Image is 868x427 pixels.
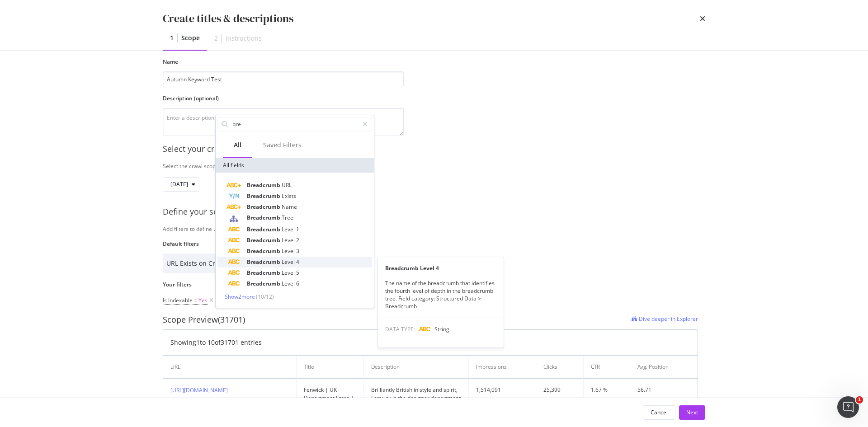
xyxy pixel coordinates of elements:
[170,33,174,42] div: 1
[296,269,299,277] span: 5
[247,225,282,233] span: Breadcrumb
[536,356,584,379] th: Clicks
[163,225,705,233] div: Add filters to define up to 50,000 indexable URLs you want to optimize.
[282,258,296,266] span: Level
[163,143,705,155] div: Select your crawl
[163,177,199,192] button: [DATE]
[282,214,293,221] span: Tree
[282,247,296,255] span: Level
[163,94,404,102] label: Description (optional)
[163,71,404,87] input: Enter an optimization name to easily find it back
[170,180,188,188] span: 2025 Aug. 31st
[371,386,461,418] div: Brilliantly British in style and spirit, Fenwick is the designer department store of note for sho...
[282,203,297,211] span: Name
[584,356,630,379] th: CTR
[256,293,274,300] span: ( 10 / 12 )
[385,325,415,333] span: DATA TYPE:
[296,258,299,266] span: 4
[247,258,282,266] span: Breadcrumb
[837,396,859,418] iframe: Intercom live chat
[247,203,282,211] span: Breadcrumb
[163,356,297,379] th: URL
[282,192,296,200] span: Exists
[591,386,623,394] div: 1.67 %
[543,386,576,394] div: 25,399
[304,386,356,418] div: Fenwick | UK Department Store | Fashion, Beauty, & More
[282,269,296,277] span: Level
[166,259,226,267] span: URL Exists on Crawl
[163,162,705,170] div: Select the crawl scope you want to optimize.
[296,236,299,244] span: 2
[247,247,282,255] span: Breadcrumb
[198,294,208,307] span: Yes
[163,58,404,66] label: Name
[434,325,449,333] span: String
[282,225,296,233] span: Level
[163,11,293,26] div: Create titles & descriptions
[231,117,359,131] input: Search by field name
[476,386,528,394] div: 1,514,091
[247,269,282,277] span: Breadcrumb
[296,225,299,233] span: 1
[297,356,364,379] th: Title
[181,33,200,42] div: Scope
[170,386,228,394] a: [URL][DOMAIN_NAME]
[226,34,262,43] div: Instructions
[247,192,282,200] span: Breadcrumb
[214,34,218,43] div: 2
[170,338,262,347] div: Showing 1 to 10 of 31701 entries
[163,296,193,304] span: Is Indexable
[296,247,299,255] span: 3
[651,408,668,416] div: Cancel
[282,181,292,189] span: URL
[163,281,698,288] label: Your filters
[234,141,241,150] div: All
[163,314,245,326] div: Scope Preview (31701)
[163,206,705,218] div: Define your scope
[247,214,282,221] span: Breadcrumb
[263,141,302,150] div: Saved Filters
[632,314,698,326] a: Dive deeper in Explorer
[247,236,282,244] span: Breadcrumb
[637,386,690,394] div: 56.71
[282,280,296,287] span: Level
[364,356,469,379] th: Description
[469,356,536,379] th: Impressions
[679,405,705,420] button: Next
[282,236,296,244] span: Level
[856,396,863,404] span: 1
[378,279,504,310] div: The name of the breadcrumb that identifies the fourth level of depth in the breadcrumb tree. Fiel...
[378,264,504,272] div: Breadcrumb Level 4
[225,293,255,300] span: Show 2 more
[630,356,698,379] th: Avg. Position
[639,315,698,323] span: Dive deeper in Explorer
[247,181,282,189] span: Breadcrumb
[643,405,675,420] button: Cancel
[296,280,299,287] span: 6
[247,280,282,287] span: Breadcrumb
[686,408,698,416] div: Next
[216,158,374,173] div: All fields
[163,240,698,248] label: Default filters
[194,296,197,304] span: =
[700,11,705,26] div: times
